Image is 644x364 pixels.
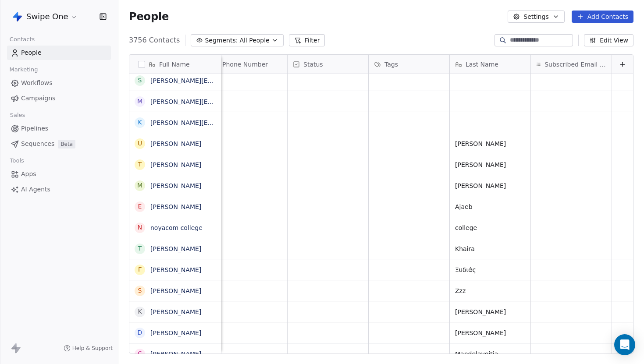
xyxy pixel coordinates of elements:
div: t [138,160,142,169]
a: [PERSON_NAME][EMAIL_ADDRESS][DOMAIN_NAME] [150,77,309,84]
a: [PERSON_NAME] [150,245,201,252]
a: [PERSON_NAME] [150,266,201,273]
img: Swipe%20One%20Logo%201-1.svg [12,11,23,22]
a: [PERSON_NAME] [150,287,201,294]
div: K [138,307,142,316]
span: Zzz [455,286,525,295]
div: grid [129,74,221,354]
a: Campaigns [7,91,111,106]
span: All People [239,36,269,45]
span: [PERSON_NAME] [455,307,525,316]
span: Ξυδιάς [455,265,525,274]
div: m [137,97,142,106]
span: Apps [21,170,36,179]
div: U [138,139,142,148]
span: Sales [6,109,29,122]
div: T [138,244,142,253]
span: AI Agents [21,185,50,194]
span: Full Name [159,60,190,69]
a: [PERSON_NAME] [150,350,201,357]
button: Settings [508,11,564,23]
a: Help & Support [64,345,113,352]
span: Sequences [21,139,54,148]
span: Segments: [205,36,238,45]
a: noyacom college [150,224,203,231]
button: Edit View [584,34,633,46]
a: [PERSON_NAME] [150,329,201,336]
span: 3756 Contacts [129,35,180,46]
span: Mandelaveitia [455,350,525,358]
span: Marketing [6,63,42,76]
div: D [138,328,142,337]
div: k [138,118,142,127]
span: Subscribed Email Categories [544,60,606,69]
a: [PERSON_NAME][EMAIL_ADDRESS][DOMAIN_NAME] [150,98,309,105]
button: Filter [289,34,325,46]
a: Apps [7,167,111,181]
div: Status [288,55,368,74]
a: [PERSON_NAME] [150,308,201,315]
span: People [21,48,42,57]
a: [PERSON_NAME] [150,182,201,189]
a: [PERSON_NAME] [150,161,201,168]
span: [PERSON_NAME] [455,329,525,337]
span: Tags [384,60,398,69]
span: [PERSON_NAME] [455,181,525,190]
span: [PERSON_NAME] [455,160,525,169]
span: Ajaeb [455,202,525,211]
button: Add Contacts [572,11,633,23]
a: AI Agents [7,182,111,197]
span: college [455,223,525,232]
div: Full Name [129,55,221,74]
span: Swipe One [26,11,68,22]
span: Contacts [6,33,39,46]
div: S [138,286,142,295]
span: Last Name [466,60,498,69]
div: n [138,223,142,232]
div: Subscribed Email Categories [531,55,612,74]
button: Swipe One [11,9,79,24]
span: Help & Support [72,345,113,352]
span: Workflows [21,78,53,88]
a: [PERSON_NAME] [150,203,201,210]
div: s [138,76,142,85]
div: Phone Number [206,55,287,74]
div: E [138,202,142,211]
a: SequencesBeta [7,137,111,151]
span: [PERSON_NAME] [455,139,525,148]
a: Pipelines [7,121,111,136]
span: Khaira [455,244,525,253]
a: Workflows [7,76,111,90]
a: People [7,46,111,60]
div: Γ [138,265,142,274]
span: Status [303,60,323,69]
span: Pipelines [21,124,48,133]
span: Phone Number [222,60,268,69]
div: Tags [369,55,449,74]
div: Last Name [450,55,530,74]
a: [PERSON_NAME][EMAIL_ADDRESS][DOMAIN_NAME] [150,119,309,126]
span: Campaigns [21,94,55,103]
span: Beta [58,140,75,148]
div: C [138,349,142,358]
div: Open Intercom Messenger [614,334,635,355]
a: [PERSON_NAME] [150,140,201,147]
span: Tools [6,154,28,167]
span: People [129,10,169,23]
div: M [137,181,142,190]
